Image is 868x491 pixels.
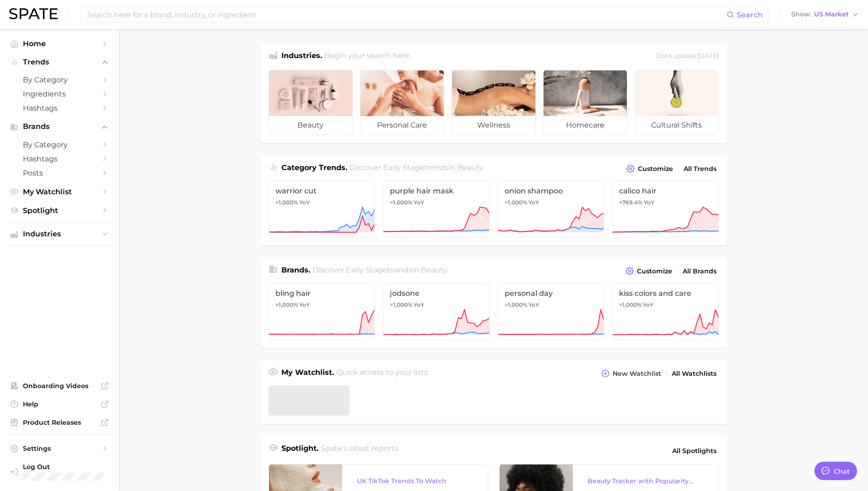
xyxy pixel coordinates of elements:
[23,140,96,149] span: by Category
[505,289,598,298] span: personal day
[414,199,424,206] span: YoY
[528,199,539,206] span: YoY
[357,475,473,486] div: UK TikTok Trends To Watch
[23,104,96,112] span: Hashtags
[588,475,704,486] div: Beauty Tracker with Popularity Index
[281,367,334,380] h1: My Watchlist.
[505,187,598,195] span: onion shampoo
[336,367,429,380] h2: Quick access to your lists.
[23,418,96,427] span: Product Releases
[275,301,298,308] span: >1,000%
[505,301,527,308] span: >1,000%
[635,70,719,135] a: cultural shifts
[544,116,627,134] span: homecare
[791,12,811,17] span: Show
[7,152,112,166] a: Hashtags
[623,265,674,278] button: Customize
[269,283,375,340] a: bling hair>1,000% YoY
[619,289,712,298] span: kiss colors and care
[7,55,112,69] button: Trends
[672,445,717,456] span: All Spotlights
[612,283,719,340] a: kiss colors and care>1,000% YoY
[680,265,719,278] a: All Brands
[7,138,112,152] a: by Category
[599,367,663,380] button: New Watchlist
[7,101,112,115] a: Hashtags
[7,120,112,133] button: Brands
[23,187,96,196] span: My Watchlist
[275,199,298,206] span: >1,000%
[23,58,96,66] span: Trends
[7,87,112,101] a: Ingredients
[789,9,861,21] button: ShowUS Market
[361,116,444,134] span: personal care
[321,443,399,459] h2: Spate's latest reports.
[275,187,368,195] span: warrior cut
[390,199,412,206] span: >1,000%
[390,187,483,195] span: purple hair mask
[7,227,112,241] button: Industries
[7,442,112,455] a: Settings
[299,199,310,206] span: YoY
[528,301,539,309] span: YoY
[498,283,604,340] a: personal day>1,000% YoY
[390,301,412,308] span: >1,000%
[7,203,112,218] a: Spotlight
[637,267,672,275] span: Customize
[656,50,719,63] div: Data update: [DATE]
[737,11,763,19] span: Search
[613,370,661,378] span: New Watchlist
[681,163,719,175] a: All Trends
[23,39,96,48] span: Home
[275,289,368,298] span: bling hair
[498,181,604,237] a: onion shampoo>1,000% YoY
[23,206,96,215] span: Spotlight
[643,301,653,309] span: YoY
[269,116,352,134] span: beauty
[269,70,353,135] a: beauty
[383,181,490,237] a: purple hair mask>1,000% YoY
[505,199,527,206] span: >1,000%
[635,116,718,134] span: cultural shifts
[7,185,112,199] a: My Watchlist
[23,75,96,84] span: by Category
[7,416,112,429] a: Product Releases
[644,199,654,206] span: YoY
[612,181,719,237] a: calico hair+769.4% YoY
[9,8,58,19] img: SPATE
[7,73,112,87] a: by Category
[383,283,490,340] a: jodsone>1,000% YoY
[269,181,375,237] a: warrior cut>1,000% YoY
[624,162,675,175] button: Customize
[281,266,310,274] span: Brands .
[299,301,310,309] span: YoY
[23,90,96,98] span: Ingredients
[619,301,642,308] span: >1,000%
[7,379,112,393] a: Onboarding Videos
[23,382,96,390] span: Onboarding Videos
[350,163,484,172] span: Discover Early Stage trends in .
[23,123,96,131] span: Brands
[670,443,719,459] a: All Spotlights
[23,444,96,453] span: Settings
[23,463,141,471] span: Log Out
[23,400,96,408] span: Help
[683,267,717,275] span: All Brands
[7,37,112,51] a: Home
[7,397,112,411] a: Help
[86,7,727,22] input: Search here for a brand, industry, or ingredient
[421,266,447,274] span: beauty
[23,155,96,163] span: Hashtags
[814,12,849,17] span: US Market
[281,443,318,459] h1: Spotlight.
[414,301,424,309] span: YoY
[7,166,112,180] a: Posts
[672,370,717,378] span: All Watchlists
[23,169,96,177] span: Posts
[7,460,112,484] a: Log out. Currently logged in with e-mail julia.buonanno@dsm-firmenich.com.
[313,266,448,274] span: Discover Early Stage brands in .
[619,187,712,195] span: calico hair
[452,116,535,134] span: wellness
[324,50,411,63] h2: Begin your search here.
[360,70,444,135] a: personal care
